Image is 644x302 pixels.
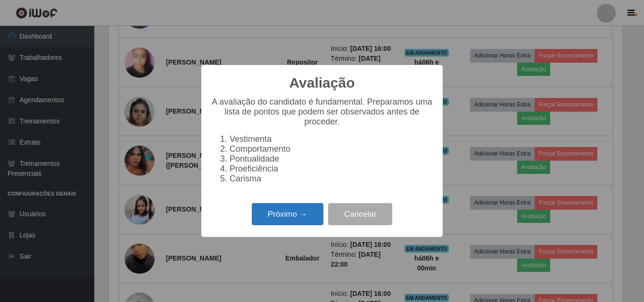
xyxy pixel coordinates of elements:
[328,203,392,225] button: Cancelar
[230,144,433,154] li: Comportamento
[230,174,433,184] li: Carisma
[230,134,433,144] li: Vestimenta
[230,164,433,174] li: Proeficiência
[289,74,355,91] h2: Avaliação
[211,97,433,127] p: A avaliação do candidato é fundamental. Preparamos uma lista de pontos que podem ser observados a...
[230,154,433,164] li: Pontualidade
[252,203,323,225] button: Próximo →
